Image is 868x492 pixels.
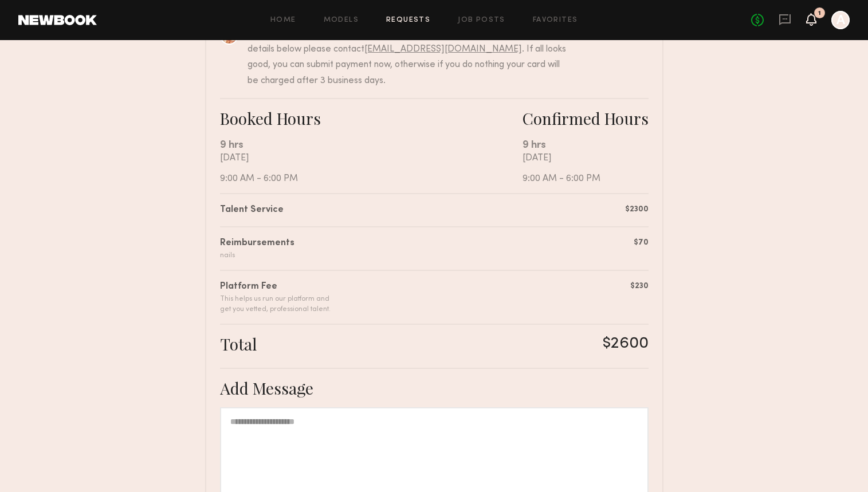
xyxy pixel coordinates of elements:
[220,378,649,398] div: Add Message
[220,203,284,217] div: Talent Service
[625,203,649,215] div: $2300
[220,137,523,153] div: 9 hrs
[248,26,569,89] div: Layla P. has submitted the following invoice. If you disagree with any of the details below pleas...
[364,45,522,54] a: [EMAIL_ADDRESS][DOMAIN_NAME]
[220,108,523,128] div: Booked Hours
[386,17,430,24] a: Requests
[603,334,649,354] div: $2600
[458,17,505,24] a: Job Posts
[220,250,294,261] div: nails
[634,237,649,249] div: $70
[220,334,257,354] div: Total
[220,237,294,250] div: Reimbursements
[220,153,523,184] div: [DATE] 9:00 AM - 6:00 PM
[220,280,331,294] div: Platform Fee
[533,17,578,24] a: Favorites
[818,10,821,17] div: 1
[324,17,359,24] a: Models
[630,280,649,292] div: $230
[523,137,649,153] div: 9 hrs
[831,11,850,29] a: A
[523,108,649,128] div: Confirmed Hours
[220,294,331,314] div: This helps us run our platform and get you vetted, professional talent.
[270,17,296,24] a: Home
[523,153,649,184] div: [DATE] 9:00 AM - 6:00 PM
